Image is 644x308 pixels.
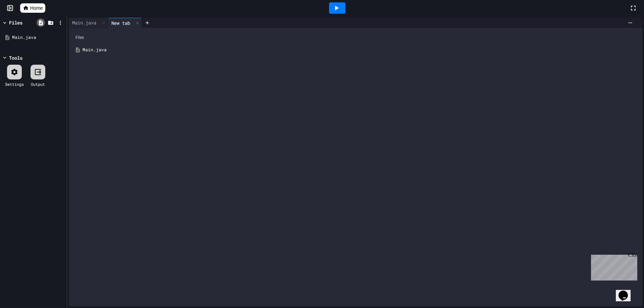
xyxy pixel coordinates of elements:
div: Main.java [69,18,108,28]
iframe: chat widget [616,281,637,301]
div: New tab [108,18,142,28]
div: Files [72,31,639,44]
div: Main.java [12,34,64,41]
div: Chat with us now!Close [3,3,46,43]
div: Main.java [83,47,638,53]
a: Home [20,3,45,13]
div: Files [9,19,22,26]
div: Main.java [69,19,100,26]
iframe: chat widget [588,252,637,281]
div: Settings [5,81,24,87]
div: Output [31,81,45,87]
div: Tools [9,54,22,61]
span: Home [30,5,43,11]
div: New tab [108,19,133,26]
